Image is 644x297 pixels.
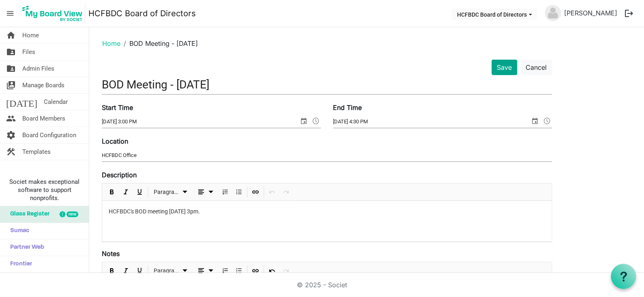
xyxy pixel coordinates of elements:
[193,266,217,276] button: dropdownbutton
[133,262,146,279] div: Underline
[250,187,261,197] button: Insert Link
[297,281,347,289] a: © 2025 - Societ
[6,27,16,43] span: home
[6,206,49,222] span: Glass Register
[22,27,39,43] span: Home
[193,187,217,197] button: dropdownbutton
[44,94,68,110] span: Calendar
[218,262,232,279] div: Numbered List
[6,223,29,239] span: Sumac
[249,183,262,200] div: Insert Link
[22,77,64,93] span: Manage Boards
[134,187,145,197] button: Underline
[22,44,35,60] span: Files
[520,60,552,75] button: Cancel
[22,144,51,160] span: Templates
[149,183,192,200] div: Formats
[102,249,120,258] label: Notes
[250,266,261,276] button: Insert Link
[102,75,552,94] input: Title
[134,266,145,276] button: Underline
[6,127,16,143] span: settings
[266,266,277,276] button: Undo
[219,266,230,276] button: Numbered List
[218,183,232,200] div: Numbered List
[150,266,191,276] button: Paragraph dropdownbutton
[6,77,16,93] span: switch_account
[102,103,133,112] label: Start Time
[6,256,32,272] span: Frontier
[102,39,120,47] a: Home
[119,183,133,200] div: Italic
[67,211,78,217] div: new
[6,239,44,256] span: Partner Web
[102,136,128,146] label: Location
[299,116,309,126] span: select
[333,103,362,112] label: End Time
[22,127,76,143] span: Board Configuration
[545,5,561,21] img: no-profile-picture.svg
[22,110,65,127] span: Board Members
[6,60,16,77] span: folder_shared
[105,183,119,200] div: Bold
[20,3,85,24] img: My Board View Logo
[492,60,517,75] button: Save
[265,262,279,279] div: Undo
[219,187,230,197] button: Numbered List
[192,183,218,200] div: Alignments
[6,110,16,127] span: people
[105,262,119,279] div: Bold
[22,60,54,77] span: Admin Files
[102,170,137,180] label: Description
[233,266,244,276] button: Bulleted List
[6,144,16,160] span: construction
[150,187,191,197] button: Paragraph dropdownbutton
[232,183,246,200] div: Bulleted List
[20,3,88,24] a: My Board View Logo
[6,44,16,60] span: folder_shared
[4,178,85,202] span: Societ makes exceptional software to support nonprofits.
[2,6,18,21] span: menu
[106,187,117,197] button: Bold
[249,262,262,279] div: Insert Link
[133,183,146,200] div: Underline
[106,266,117,276] button: Bold
[232,262,246,279] div: Bulleted List
[88,5,196,22] a: HCFBDC Board of Directors
[120,266,131,276] button: Italic
[620,5,638,22] button: logout
[192,262,218,279] div: Alignments
[530,116,540,126] span: select
[451,9,537,20] button: HCFBDC Board of Directors dropdownbutton
[120,39,198,48] li: BOD Meeting - [DATE]
[119,262,133,279] div: Italic
[149,262,192,279] div: Formats
[6,94,37,110] span: [DATE]
[561,5,620,21] a: [PERSON_NAME]
[120,187,131,197] button: Italic
[233,187,244,197] button: Bulleted List
[153,266,180,276] span: Paragraph
[109,207,545,216] p: HCFBDC's BOD meeting [DATE] 3pm.
[153,187,180,197] span: Paragraph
